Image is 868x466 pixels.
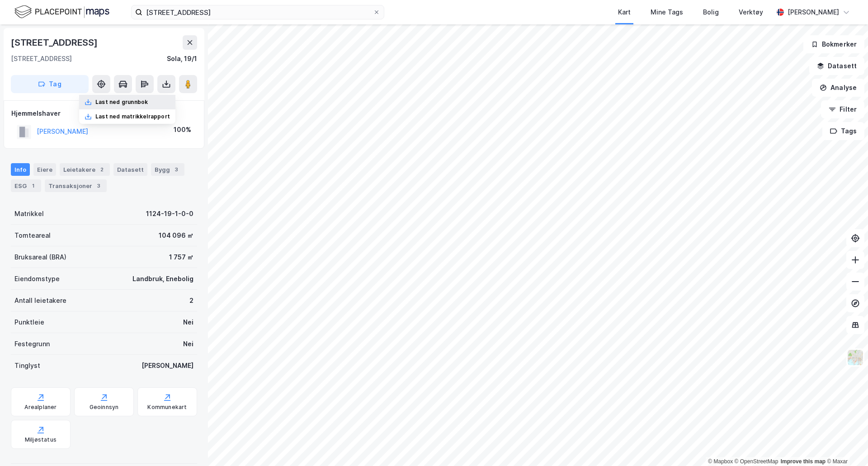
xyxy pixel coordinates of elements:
div: 2 [97,165,106,174]
a: OpenStreetMap [735,458,778,465]
div: 100% [174,124,191,135]
div: [STREET_ADDRESS] [11,35,99,50]
div: Tomteareal [14,230,51,241]
div: Bruksareal (BRA) [14,252,66,263]
div: 2 [189,295,193,306]
div: Hjemmelshaver [11,108,197,119]
div: Eiendomstype [14,273,60,284]
button: Bokmerker [803,35,864,53]
div: Sola, 19/1 [167,53,197,64]
div: Miljøstatus [25,436,57,443]
button: Datasett [809,57,864,75]
div: [PERSON_NAME] [788,7,839,18]
div: Geoinnsyn [90,404,119,411]
button: Analyse [812,79,864,97]
div: Antall leietakere [14,295,66,306]
button: Tags [822,122,864,140]
div: 1 757 ㎡ [169,252,193,263]
a: Improve this map [781,458,826,465]
div: Datasett [113,163,147,176]
div: ESG [11,179,41,192]
div: Nei [183,317,193,328]
button: Filter [821,100,864,118]
div: Last ned grunnbok [95,99,148,106]
div: 1 [28,181,38,190]
div: Eiere [33,163,56,176]
div: 104 096 ㎡ [159,230,193,241]
img: logo.f888ab2527a4732fd821a326f86c7f29.svg [14,4,109,20]
div: 3 [94,181,103,190]
div: Bygg [151,163,184,176]
div: [STREET_ADDRESS] [11,53,72,64]
div: Nei [183,339,193,349]
div: Arealplaner [24,404,57,411]
img: Z [847,349,864,366]
button: Tag [11,75,89,93]
div: Bolig [703,7,719,18]
div: Kontrollprogram for chat [823,423,868,466]
div: Leietakere [60,163,110,176]
div: Kart [618,7,631,18]
div: Mine Tags [651,7,683,18]
div: Info [11,163,30,176]
iframe: Chat Widget [823,423,868,466]
div: Punktleie [14,317,44,328]
div: Transaksjoner [45,179,107,192]
div: Verktøy [739,7,763,18]
a: Mapbox [708,458,733,465]
input: Søk på adresse, matrikkel, gårdeiere, leietakere eller personer [142,5,373,19]
div: Festegrunn [14,339,50,349]
div: 3 [172,165,181,174]
div: 1124-19-1-0-0 [146,208,193,219]
div: Last ned matrikkelrapport [95,113,170,120]
div: Landbruk, Enebolig [132,273,193,284]
div: Tinglyst [14,360,40,371]
div: [PERSON_NAME] [142,360,193,371]
div: Kommunekart [147,404,187,411]
div: Matrikkel [14,208,44,219]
